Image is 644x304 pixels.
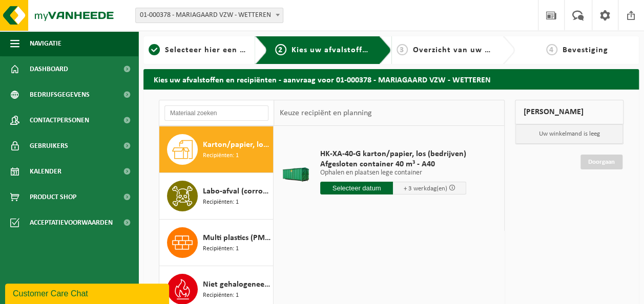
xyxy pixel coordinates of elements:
[563,46,608,54] span: Bevestiging
[30,56,68,82] span: Dashboard
[203,151,239,161] span: Recipiënten: 1
[274,100,377,126] div: Keuze recipiënt en planning
[30,133,68,159] span: Gebruikers
[203,185,271,198] span: Labo-afval (corrosief - ontvlambaar)
[30,184,76,210] span: Product Shop
[203,244,239,254] span: Recipiënten: 1
[5,281,171,304] iframe: chat widget
[149,44,160,55] span: 1
[413,46,521,54] span: Overzicht van uw aanvraag
[30,107,89,133] span: Contactpersonen
[143,69,639,89] h2: Kies uw afvalstoffen en recipiënten - aanvraag voor 01-000378 - MARIAGAARD VZW - WETTEREN
[203,198,239,207] span: Recipiënten: 1
[165,46,276,54] span: Selecteer hier een vestiging
[403,185,447,192] span: + 3 werkdag(en)
[135,8,283,23] span: 01-000378 - MARIAGAARD VZW - WETTEREN
[292,46,432,54] span: Kies uw afvalstoffen en recipiënten
[203,232,271,244] span: Multi plastics (PMD/harde kunststoffen/spanbanden/EPS/folie naturel/folie gemengd)
[30,31,61,56] span: Navigatie
[546,44,557,55] span: 4
[275,44,286,55] span: 2
[159,126,274,173] button: Karton/papier, los (bedrijven) Recipiënten: 1
[515,100,624,124] div: [PERSON_NAME]
[320,169,466,177] p: Ophalen en plaatsen lege container
[30,82,90,107] span: Bedrijfsgegevens
[203,139,271,151] span: Karton/papier, los (bedrijven)
[159,220,274,266] button: Multi plastics (PMD/harde kunststoffen/spanbanden/EPS/folie naturel/folie gemengd) Recipiënten: 1
[30,210,113,235] span: Acceptatievoorwaarden
[164,105,268,121] input: Materiaal zoeken
[580,155,622,169] a: Doorgaan
[203,291,239,300] span: Recipiënten: 1
[397,44,408,55] span: 3
[320,159,466,169] span: Afgesloten container 40 m³ - A40
[159,173,274,220] button: Labo-afval (corrosief - ontvlambaar) Recipiënten: 1
[136,8,283,23] span: 01-000378 - MARIAGAARD VZW - WETTEREN
[149,44,247,56] a: 1Selecteer hier een vestiging
[30,159,61,184] span: Kalender
[320,182,393,194] input: Selecteer datum
[203,278,271,291] span: Niet gehalogeneerde solventen - hoogcalorisch in kleinverpakking
[320,149,466,159] span: HK-XA-40-G karton/papier, los (bedrijven)
[515,124,623,144] p: Uw winkelmand is leeg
